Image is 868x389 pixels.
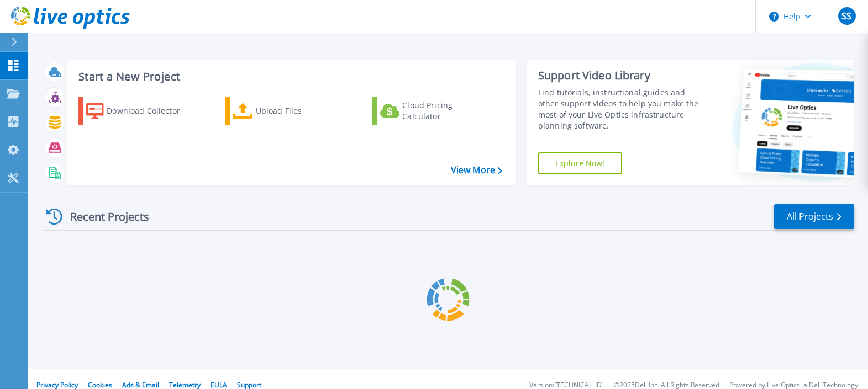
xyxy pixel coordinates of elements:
[538,87,703,131] div: Find tutorials, instructional guides and other support videos to help you make the most of your L...
[107,100,195,122] div: Download Collector
[729,382,858,389] li: Powered by Live Optics, a Dell Technology
[43,203,164,230] div: Recent Projects
[256,100,344,122] div: Upload Files
[529,382,604,389] li: Version: [TECHNICAL_ID]
[538,68,703,83] div: Support Video Library
[451,165,502,175] a: View More
[614,382,719,389] li: © 2025 Dell Inc. All Rights Reserved
[372,97,496,125] a: Cloud Pricing Calculator
[538,152,622,174] a: Explore Now!
[225,97,349,125] a: Upload Files
[841,12,851,20] span: SS
[78,71,502,83] h3: Start a New Project
[402,100,491,122] div: Cloud Pricing Calculator
[774,204,854,229] a: All Projects
[78,97,202,125] a: Download Collector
